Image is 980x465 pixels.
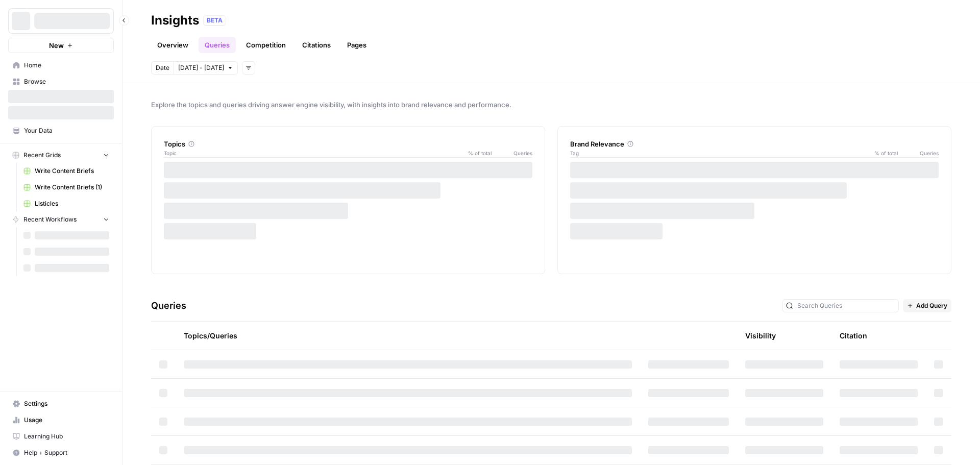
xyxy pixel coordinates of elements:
span: Topic [164,149,461,157]
a: Listicles [19,195,114,212]
div: BETA [203,15,226,26]
span: Learning Hub [24,432,109,441]
span: Usage [24,415,109,425]
span: Recent Workflows [23,215,77,224]
a: Pages [341,37,373,53]
span: Settings [24,399,109,408]
div: Brand Relevance [570,139,939,149]
a: Write Content Briefs [19,163,114,179]
span: Queries [898,149,939,157]
a: Settings [8,396,114,412]
span: % of total [461,149,492,157]
a: Home [8,57,114,74]
span: Help + Support [24,448,109,457]
span: Home [24,61,109,70]
div: Visibility [745,331,776,341]
input: Search Queries [797,301,895,311]
span: Listicles [35,199,109,208]
span: Tag [570,149,867,157]
div: Topics/Queries [184,322,632,350]
a: Citations [296,37,337,53]
a: Your Data [8,123,114,139]
span: Date [156,63,169,72]
a: Queries [199,37,236,53]
button: New [8,38,114,53]
button: Recent Grids [8,148,114,163]
div: Insights [151,12,199,29]
div: Topics [164,139,532,149]
span: Recent Grids [23,151,61,160]
span: [DATE] - [DATE] [178,63,224,72]
span: Add Query [916,301,947,310]
a: Learning Hub [8,428,114,445]
span: % of total [867,149,898,157]
button: Add Query [903,299,951,312]
span: Browse [24,77,109,86]
h3: Queries [151,299,186,313]
span: Queries [492,149,532,157]
a: Browse [8,74,114,90]
span: Write Content Briefs [35,166,109,176]
a: Write Content Briefs (1) [19,179,114,195]
span: Your Data [24,126,109,135]
button: [DATE] - [DATE] [174,61,238,75]
span: Write Content Briefs (1) [35,183,109,192]
span: Explore the topics and queries driving answer engine visibility, with insights into brand relevan... [151,100,951,110]
a: Overview [151,37,194,53]
a: Usage [8,412,114,428]
button: Recent Workflows [8,212,114,227]
div: Citation [840,322,867,350]
a: Competition [240,37,292,53]
button: Help + Support [8,445,114,461]
span: New [49,40,64,51]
